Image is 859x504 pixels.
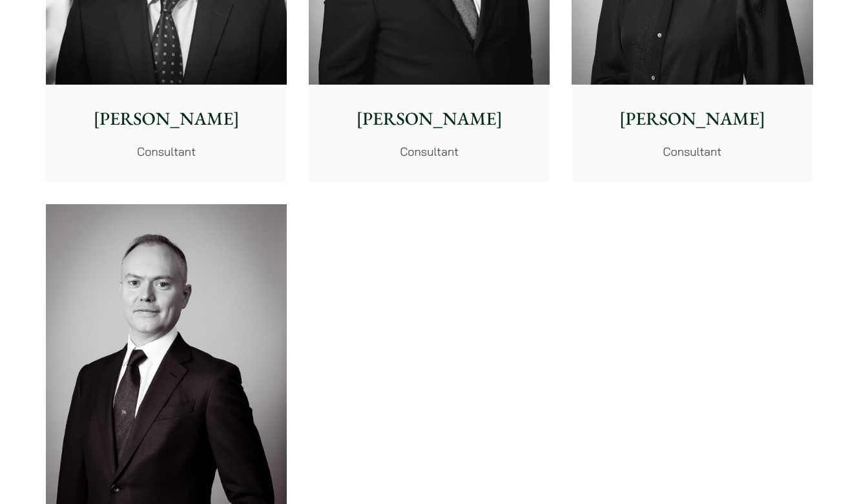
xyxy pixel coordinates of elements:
p: [PERSON_NAME] [582,105,802,132]
p: [PERSON_NAME] [319,105,539,132]
p: Consultant [56,143,276,160]
p: Consultant [582,143,802,160]
p: [PERSON_NAME] [56,105,276,132]
p: Consultant [319,143,539,160]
